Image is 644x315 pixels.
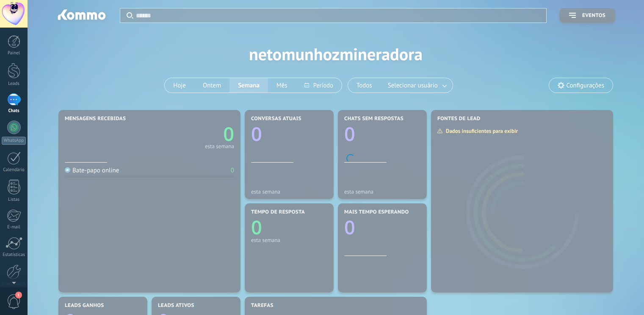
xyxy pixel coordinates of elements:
div: WhatsApp [2,137,26,145]
div: Chats [2,108,26,114]
div: Calendário [2,167,26,173]
div: Leads [2,81,26,87]
div: Estatísticas [2,252,26,258]
div: E-mail [2,225,26,230]
span: 1 [15,292,22,298]
div: Listas [2,197,26,202]
div: Painel [2,51,26,56]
